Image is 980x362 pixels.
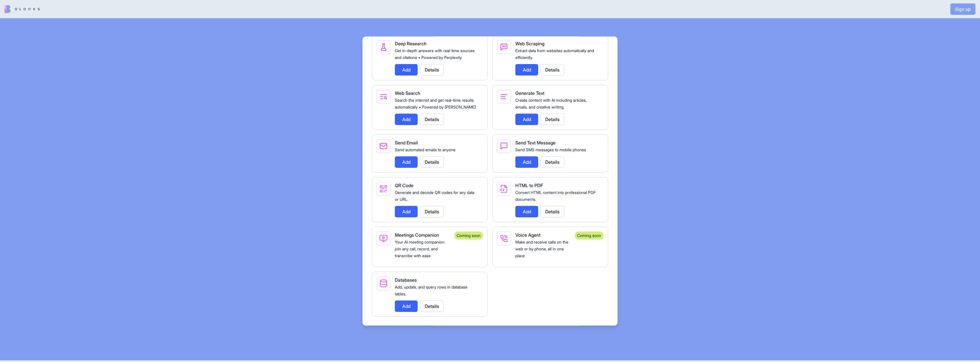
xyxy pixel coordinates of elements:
[420,206,444,217] button: Details
[515,147,586,152] span: Send SMS messages to mobile phones
[540,64,564,75] button: Details
[540,113,564,125] button: Details
[395,284,467,296] span: Add, update, and query rows in database tables.
[515,190,596,201] span: Convert HTML content into professional PDF documents.
[395,64,418,75] button: Add
[515,140,556,145] span: Send Text Message
[420,156,444,167] button: Details
[515,156,538,167] button: Add
[515,90,544,96] span: Generate Text
[515,182,543,188] span: HTML to PDF
[395,97,476,109] span: Search the internet and get real-time results automatically • Powered by [PERSON_NAME]
[515,206,538,217] button: Add
[515,48,594,60] span: Extract data from websites automatically and efficiently.
[395,182,413,188] span: QR Code
[515,40,544,46] span: Web Scraping
[515,239,568,258] span: Make and receive calls on the web or by phone, all in one place
[395,277,417,283] span: Databases
[395,190,474,201] span: Generate and decode QR codes for any data or URL.
[395,140,418,145] span: Send Email
[395,232,439,238] span: Meetings Companion
[395,239,445,258] span: Your AI meeting companion: join any call, record, and transcribe with ease
[454,231,483,239] div: Coming soon
[395,300,418,312] button: Add
[395,156,418,167] button: Add
[540,156,564,167] button: Details
[515,113,538,125] button: Add
[515,232,540,238] span: Voice Agent
[395,90,420,96] span: Web Search
[395,206,418,217] button: Add
[515,97,587,109] span: Create content with AI including articles, emails, and creative writing.
[395,40,426,46] span: Deep Research
[420,300,444,312] button: Details
[420,64,444,75] button: Details
[540,206,564,217] button: Details
[515,64,538,75] button: Add
[395,147,456,152] span: Send automated emails to anyone
[420,113,444,125] button: Details
[575,231,603,239] div: Coming soon
[395,113,418,125] button: Add
[395,48,475,60] span: Get in-depth answers with real-time sources and citations • Powered by Perplexity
